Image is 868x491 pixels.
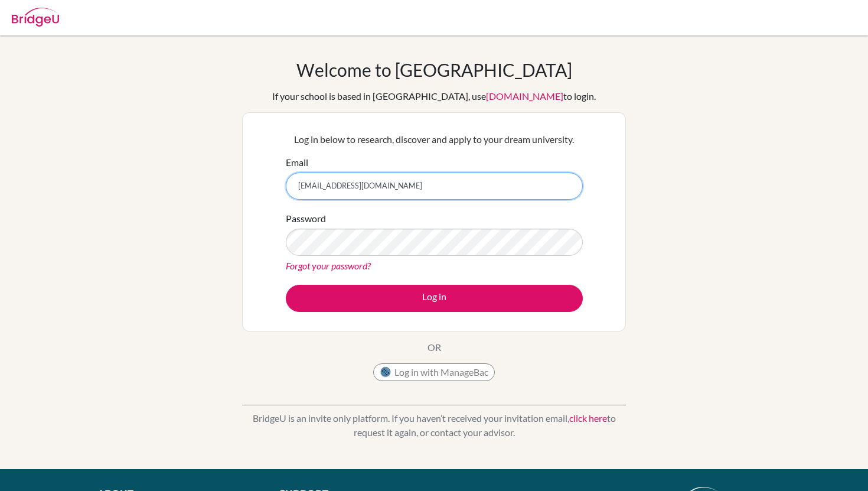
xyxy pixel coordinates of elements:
a: Forgot your password? [286,260,371,271]
div: If your school is based in [GEOGRAPHIC_DATA], use to login. [272,89,596,103]
label: Password [286,212,326,226]
p: BridgeU is an invite only platform. If you haven’t received your invitation email, to request it ... [242,411,626,440]
p: OR [428,340,441,355]
button: Log in with ManageBac [373,363,495,381]
h1: Welcome to [GEOGRAPHIC_DATA] [296,59,572,80]
label: Email [286,155,308,170]
a: click here [569,412,607,424]
img: Bridge-U [12,8,59,27]
button: Log in [286,285,583,312]
a: [DOMAIN_NAME] [486,90,563,102]
p: Log in below to research, discover and apply to your dream university. [286,132,583,147]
